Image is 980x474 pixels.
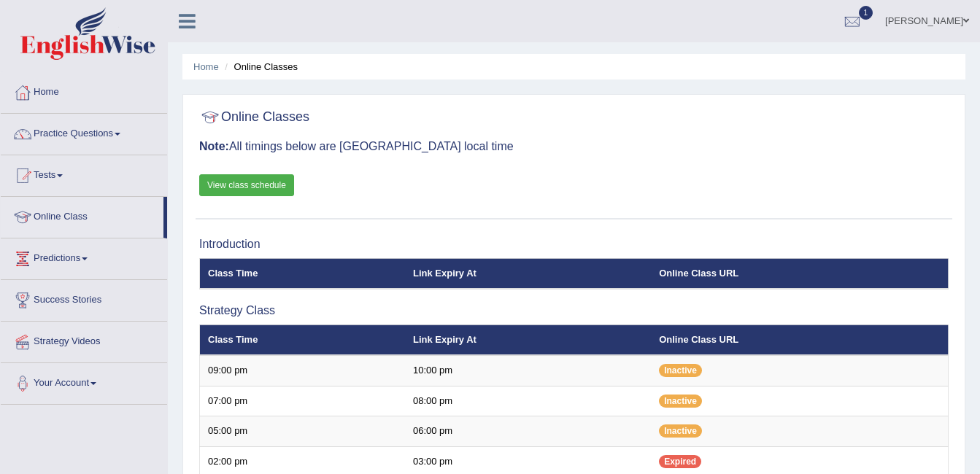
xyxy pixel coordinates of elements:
span: Inactive [659,424,702,438]
a: Your Account [1,363,167,400]
a: Home [193,61,219,72]
a: View class schedule [199,174,294,196]
span: Inactive [659,364,702,377]
td: 07:00 pm [200,386,405,416]
span: Inactive [659,395,702,408]
td: 08:00 pm [405,386,651,416]
td: 09:00 pm [200,355,405,386]
th: Class Time [200,258,405,289]
b: Note: [199,140,229,152]
a: Home [1,72,167,109]
th: Link Expiry At [405,325,651,355]
td: 05:00 pm [200,416,405,447]
a: Predictions [1,238,167,275]
th: Link Expiry At [405,258,651,289]
a: Tests [1,155,167,192]
a: Online Class [1,197,163,233]
h3: Introduction [199,238,949,251]
h3: Strategy Class [199,304,949,317]
a: Practice Questions [1,114,167,150]
h3: All timings below are [GEOGRAPHIC_DATA] local time [199,140,949,153]
span: 1 [859,6,873,20]
a: Success Stories [1,280,167,316]
td: 06:00 pm [405,416,651,447]
h2: Online Classes [199,106,309,128]
li: Online Classes [221,60,298,74]
th: Online Class URL [651,258,948,289]
span: Expired [659,455,701,468]
th: Online Class URL [651,325,948,355]
a: Strategy Videos [1,322,167,358]
th: Class Time [200,325,405,355]
td: 10:00 pm [405,355,651,386]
